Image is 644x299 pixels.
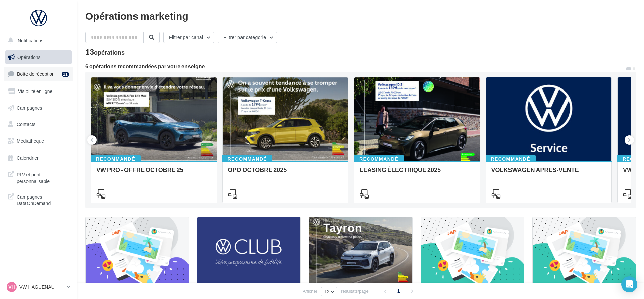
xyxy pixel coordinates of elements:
[341,288,369,294] span: résultats/page
[5,281,72,293] a: VH VW HAGUENAU
[4,84,73,98] a: Visibilité en ligne
[4,167,73,187] a: PLV et print personnalisable
[4,134,73,148] a: Médiathèque
[17,71,55,77] span: Boîte de réception
[17,155,39,161] span: Calendrier
[96,166,211,180] div: VW PRO - OFFRE OCTOBRE 25
[85,64,625,69] div: 6 opérations recommandées par votre enseigne
[4,151,73,165] a: Calendrier
[85,11,636,21] div: Opérations marketing
[17,138,44,144] span: Médiathèque
[303,288,317,294] span: Afficher
[324,289,329,294] span: 12
[4,67,73,81] a: Boîte de réception11
[17,192,69,207] span: Campagnes DataOnDemand
[393,286,404,296] span: 1
[8,284,15,290] span: VH
[163,32,214,43] button: Filtrer par canal
[4,50,73,64] a: Opérations
[228,166,343,180] div: OPO OCTOBRE 2025
[18,88,52,94] span: Visibilité en ligne
[4,34,70,48] button: Notifications
[85,48,125,56] div: 13
[621,276,637,292] div: Open Intercom Messenger
[4,190,73,210] a: Campagnes DataOnDemand
[18,38,43,43] span: Notifications
[486,155,536,163] div: Recommandé
[17,54,40,60] span: Opérations
[218,32,277,43] button: Filtrer par catégorie
[4,101,73,115] a: Campagnes
[321,287,337,296] button: 12
[62,72,69,77] div: 11
[94,49,125,55] div: opérations
[354,155,404,163] div: Recommandé
[17,121,35,127] span: Contacts
[491,166,606,180] div: VOLKSWAGEN APRES-VENTE
[4,117,73,131] a: Contacts
[360,166,475,180] div: LEASING ÉLECTRIQUE 2025
[91,155,141,163] div: Recommandé
[17,170,69,184] span: PLV et print personnalisable
[222,155,272,163] div: Recommandé
[19,284,64,290] p: VW HAGUENAU
[17,105,42,110] span: Campagnes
